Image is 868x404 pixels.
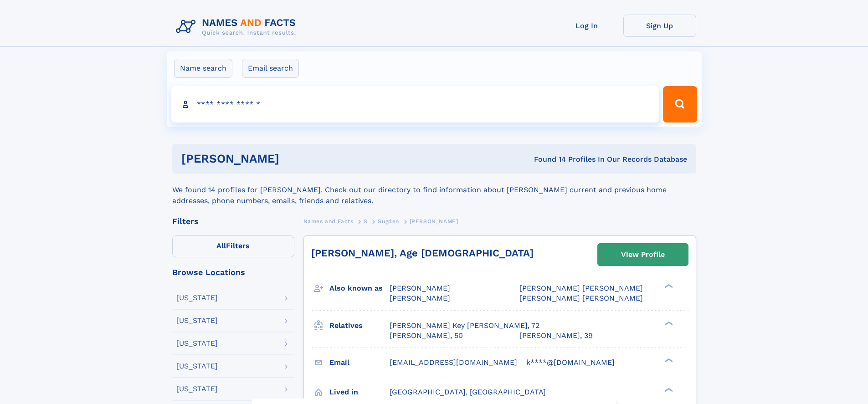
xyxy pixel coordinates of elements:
[519,331,593,341] a: [PERSON_NAME], 39
[621,244,665,265] div: View Profile
[364,215,368,227] a: S
[390,321,539,331] a: [PERSON_NAME] Key [PERSON_NAME], 72
[242,59,299,78] label: Email search
[329,318,390,333] h3: Relatives
[171,86,659,123] input: search input
[663,387,673,393] div: ❯
[172,268,294,276] div: Browse Locations
[176,385,218,393] div: [US_STATE]
[663,357,673,363] div: ❯
[174,59,232,78] label: Name search
[172,174,696,206] div: We found 14 profiles for [PERSON_NAME]. Check out our directory to find information about [PERSON...
[390,294,450,302] span: [PERSON_NAME]
[172,217,294,225] div: Filters
[519,284,643,292] span: [PERSON_NAME] [PERSON_NAME]
[378,218,399,225] span: Sugden
[329,355,390,370] h3: Email
[406,154,687,164] div: Found 14 Profiles In Our Records Database
[181,153,407,164] h1: [PERSON_NAME]
[663,86,697,123] button: Search Button
[311,247,534,259] a: [PERSON_NAME], Age [DEMOGRAPHIC_DATA]
[663,320,673,326] div: ❯
[303,215,354,227] a: Names and Facts
[390,331,463,341] a: [PERSON_NAME], 50
[329,281,390,296] h3: Also known as
[623,15,696,37] a: Sign Up
[364,218,368,225] span: S
[176,317,218,324] div: [US_STATE]
[598,244,688,266] a: View Profile
[663,283,673,289] div: ❯
[390,358,517,367] span: [EMAIL_ADDRESS][DOMAIN_NAME]
[329,384,390,400] h3: Lived in
[390,388,546,396] span: [GEOGRAPHIC_DATA], [GEOGRAPHIC_DATA]
[176,294,218,302] div: [US_STATE]
[519,294,643,302] span: [PERSON_NAME] [PERSON_NAME]
[550,15,623,37] a: Log In
[172,235,294,257] label: Filters
[378,215,399,227] a: Sugden
[176,340,218,347] div: [US_STATE]
[176,363,218,370] div: [US_STATE]
[390,284,450,292] span: [PERSON_NAME]
[216,241,226,250] span: All
[410,218,458,225] span: [PERSON_NAME]
[172,15,303,39] img: Logo Names and Facts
